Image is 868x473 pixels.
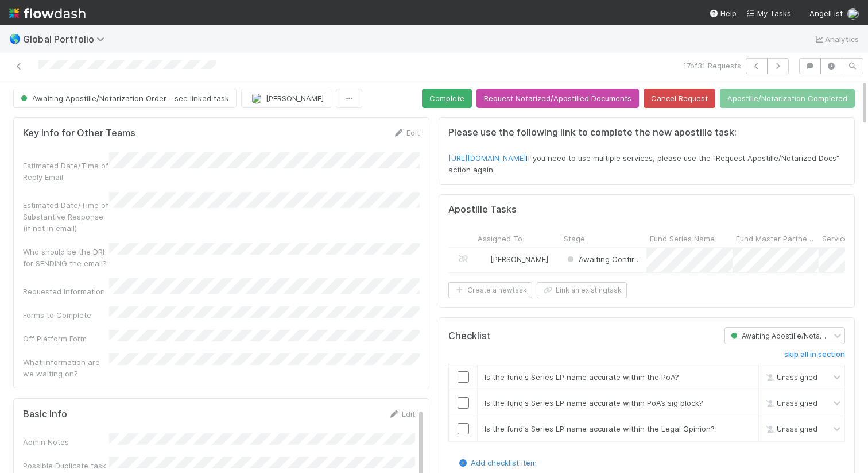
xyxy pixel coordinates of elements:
[784,350,845,359] h6: skip all in section
[23,460,109,471] div: Possible Duplicate task
[537,282,627,298] button: Link an existingtask
[822,233,848,244] span: Service
[746,9,791,18] span: My Tasks
[23,160,109,183] div: Estimated Date/Time of Reply Email
[490,255,548,264] span: [PERSON_NAME]
[479,253,548,265] div: [PERSON_NAME]
[720,89,855,108] button: Apostille/Notarization Completed
[478,233,522,244] span: Assigned To
[763,373,817,382] span: Unassigned
[763,399,817,407] span: Unassigned
[23,33,110,45] span: Global Portfolio
[448,153,526,163] a: [URL][DOMAIN_NAME]
[479,255,489,264] img: avatar_c584de82-e924-47af-9431-5c284c40472a.png
[23,128,135,139] h5: Key Info for Other Teams
[393,128,420,137] a: Edit
[809,9,843,18] span: AngelList
[709,7,737,19] div: Help
[23,309,109,321] div: Forms to Complete
[448,204,517,216] h5: Apostille Tasks
[23,409,67,420] h5: Basic Info
[241,89,331,108] button: [PERSON_NAME]
[565,255,659,264] span: Awaiting Confirmation
[485,398,703,407] span: Is the fund's Series LP name accurate within PoA’s sig block?
[476,89,639,108] button: Request Notarized/Apostilled Documents
[448,282,532,298] button: Create a newtask
[485,372,679,382] span: Is the fund's Series LP name accurate within the PoA?
[847,8,859,20] img: avatar_c584de82-e924-47af-9431-5c284c40472a.png
[763,425,817,433] span: Unassigned
[23,286,109,297] div: Requested Information
[448,153,842,174] span: If you need to use multiple services, please use the "Request Apostille/Notarized Docs" action ag...
[9,3,86,23] img: logo-inverted-e16ddd16eac7371096b0.svg
[784,350,845,364] a: skip all in section
[23,199,109,234] div: Estimated Date/Time of Substantive Response (if not in email)
[565,253,641,265] div: Awaiting Confirmation
[9,34,21,44] span: 🌎
[813,32,859,46] a: Analytics
[650,233,715,244] span: Fund Series Name
[683,60,741,71] span: 17 of 31 Requests
[266,94,324,103] span: [PERSON_NAME]
[736,233,816,244] span: Fund Master Partnership
[251,93,262,104] img: avatar_c584de82-e924-47af-9431-5c284c40472a.png
[448,330,491,342] h5: Checklist
[644,89,715,108] button: Cancel Request
[448,127,845,139] h5: Please use the following link to complete the new apostille task:
[564,233,585,244] span: Stage
[23,246,109,269] div: Who should be the DRI for SENDING the email?
[23,356,109,379] div: What information are we waiting on?
[485,424,715,433] span: Is the fund's Series LP name accurate within the Legal Opinion?
[457,458,537,467] a: Add checklist item
[422,89,472,108] button: Complete
[746,7,791,19] a: My Tasks
[23,333,109,344] div: Off Platform Form
[23,436,109,448] div: Admin Notes
[388,409,415,418] a: Edit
